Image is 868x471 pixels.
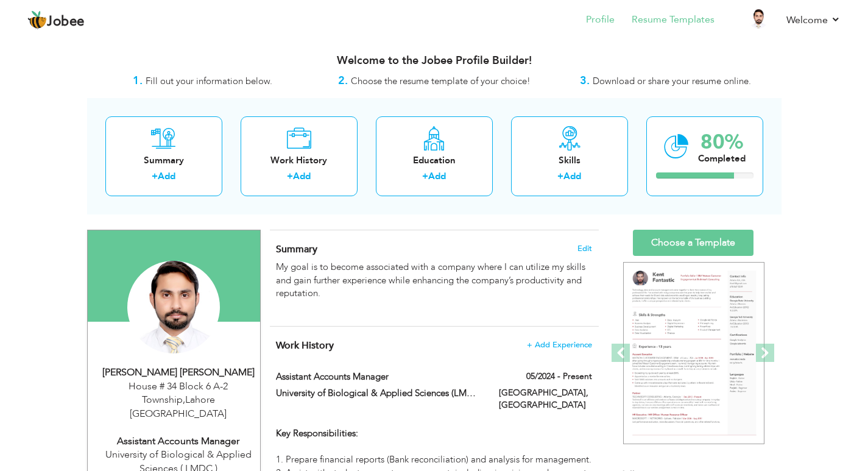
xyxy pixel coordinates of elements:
[276,370,481,383] label: Assistant Accounts Manager
[47,15,85,29] span: Jobee
[276,243,317,256] span: Summary
[97,366,260,380] div: [PERSON_NAME] [PERSON_NAME]
[428,170,446,182] a: Add
[276,339,334,352] span: Work History
[127,261,220,353] img: Syed Asad Ullah Kazmi
[499,387,592,411] label: [GEOGRAPHIC_DATA], [GEOGRAPHIC_DATA]
[527,341,592,349] span: + Add Experience
[276,427,358,439] strong: Key Responsibilities:
[580,73,590,88] strong: 3.
[276,261,591,313] div: My goal is to become associated with a company where I can utilize my skills and gain further exp...
[586,13,615,27] a: Profile
[593,75,751,87] span: Download or share your resume online.
[152,170,158,183] label: +
[577,244,592,253] span: Edit
[87,55,782,67] h3: Welcome to the Jobee Profile Builder!
[698,152,746,165] div: Completed
[97,434,260,448] div: Assistant Accounts Manager
[521,154,618,167] div: Skills
[250,154,348,167] div: Work History
[276,243,591,255] h4: Adding a summary is a quick and easy way to highlight your experience and interests.
[526,370,592,383] label: 05/2024 - Present
[557,170,563,183] label: +
[27,10,47,30] img: jobee.io
[563,170,581,182] a: Add
[749,9,768,29] img: Profile Img
[183,393,185,406] span: ,
[632,13,715,27] a: Resume Templates
[293,170,311,182] a: Add
[351,75,531,87] span: Choose the resume template of your choice!
[786,13,841,27] a: Welcome
[97,380,260,422] div: House # 34 Block 6 A-2 Township Lahore [GEOGRAPHIC_DATA]
[338,73,348,88] strong: 2.
[698,132,746,152] div: 80%
[27,10,85,30] a: Jobee
[115,154,213,167] div: Summary
[158,170,175,182] a: Add
[146,75,272,87] span: Fill out your information below.
[276,387,481,400] label: University of Biological & Applied Sciences (LMDC)
[133,73,143,88] strong: 1.
[287,170,293,183] label: +
[386,154,483,167] div: Education
[422,170,428,183] label: +
[276,339,591,352] h4: This helps to show the companies you have worked for.
[633,230,753,256] a: Choose a Template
